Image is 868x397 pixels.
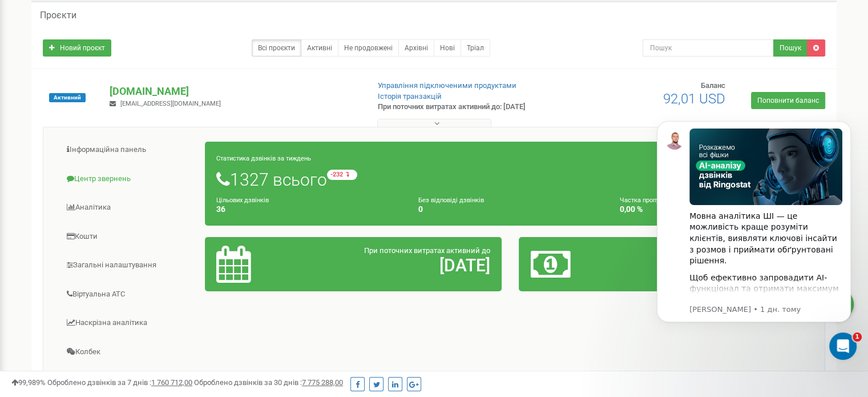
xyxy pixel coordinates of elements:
a: Управління підключеними продуктами [378,81,516,90]
a: Інформаційна панель [52,136,205,164]
u: 1 760 712,00 [151,378,192,387]
small: Статистика дзвінків за тиждень [216,155,311,162]
button: Пошук [773,39,808,57]
span: Оброблено дзвінків за 30 днів : [194,378,343,387]
h2: 92,01 $ [628,256,805,275]
span: Активний [49,93,86,102]
small: -232 [327,170,357,180]
span: При поточних витратах активний до [364,246,490,255]
a: Архівні [398,39,434,57]
h4: 0 [418,205,603,214]
input: Пошук [643,39,774,57]
iframe: Intercom notifications повідомлення [640,104,868,366]
a: Історія транзакцій [378,92,442,101]
span: Баланс [701,81,725,90]
h1: 1327 всього [216,170,805,189]
h4: 36 [216,205,401,214]
a: Нові [434,39,461,57]
span: 99,989% [11,378,46,387]
h5: Проєкти [40,10,76,21]
a: Поповнити баланс [751,92,825,109]
a: Наскрізна аналітика [52,309,205,337]
small: Без відповіді дзвінків [418,197,484,204]
a: Всі проєкти [252,39,301,57]
span: 92,01 USD [663,91,725,107]
span: 1 [853,332,862,342]
p: [DOMAIN_NAME] [110,84,359,99]
h2: [DATE] [313,256,490,275]
p: При поточних витратах активний до: [DATE] [378,102,560,113]
iframe: Intercom live chat [829,332,857,360]
a: Кошти [52,223,205,251]
a: Не продовжені [338,39,399,57]
a: Тріал [461,39,490,57]
a: Новий проєкт [43,39,111,57]
small: Частка пропущених дзвінків [620,197,704,204]
a: Аналiтика [52,194,205,222]
small: Цільових дзвінків [216,197,269,204]
span: Оброблено дзвінків за 7 днів : [47,378,192,387]
h4: 0,00 % [620,205,805,214]
a: Колбек [52,338,205,366]
a: Активні [301,39,338,57]
a: Центр звернень [52,165,205,193]
a: Віртуальна АТС [52,280,205,308]
span: [EMAIL_ADDRESS][DOMAIN_NAME] [120,100,221,107]
a: Загальні налаштування [52,251,205,279]
u: 7 775 288,00 [302,378,343,387]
